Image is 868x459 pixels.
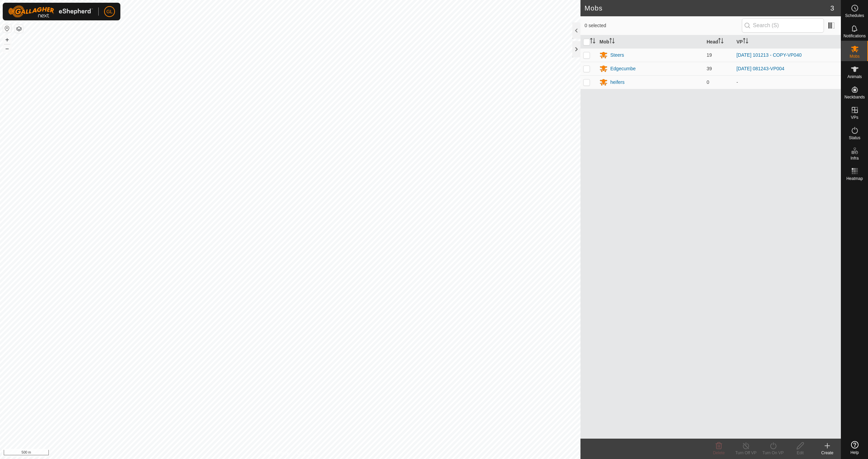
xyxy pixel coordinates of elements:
span: 0 selected [585,22,742,29]
button: Reset Map [3,24,11,33]
span: VPs [851,115,858,120]
img: Gallagher Logo [8,5,93,18]
button: – [3,44,11,53]
div: Edgecumbe [610,65,636,72]
span: Status [849,136,860,140]
th: Mob [597,35,704,49]
span: 19 [707,52,712,58]
span: 39 [707,66,712,71]
a: [DATE] 081243-VP004 [736,66,784,71]
div: heifers [610,79,625,86]
a: Help [841,438,868,457]
p-sorticon: Activate to sort [609,39,615,44]
span: Schedules [845,14,864,18]
span: Notifications [844,34,866,38]
th: VP [734,35,841,49]
a: Privacy Policy [263,450,289,456]
h2: Mobs [585,4,830,12]
th: Head [704,35,734,49]
div: Steers [610,52,624,59]
a: Contact Us [297,450,317,456]
input: Search (S) [742,18,824,33]
td: - [734,75,841,89]
button: Map Layers [15,25,23,33]
div: Edit [787,450,814,456]
span: Neckbands [844,95,865,99]
span: Mobs [850,54,860,58]
span: Help [850,451,859,455]
a: [DATE] 101213 - COPY-VP040 [736,52,802,58]
span: 3 [830,3,834,13]
p-sorticon: Activate to sort [718,39,724,44]
span: Infra [850,156,859,160]
span: Heatmap [846,177,863,181]
button: + [3,36,11,44]
div: Create [814,450,841,456]
span: Animals [847,75,862,79]
p-sorticon: Activate to sort [590,39,595,44]
div: Turn On VP [759,450,787,456]
span: 0 [707,79,709,85]
div: Turn Off VP [732,450,759,456]
p-sorticon: Activate to sort [743,39,748,44]
span: Delete [713,451,725,455]
span: GL [106,8,113,15]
